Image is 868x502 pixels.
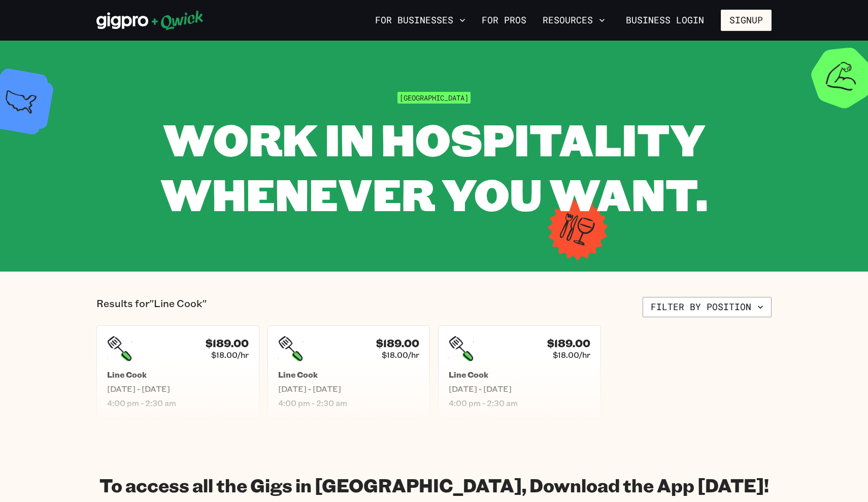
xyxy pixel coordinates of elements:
button: Resources [539,12,609,29]
a: For Pros [478,12,530,29]
span: [DATE] - [DATE] [449,384,590,394]
h4: $189.00 [376,337,419,350]
h5: Line Cook [107,370,249,380]
span: WORK IN HOSPITALITY WHENEVER YOU WANT. [160,110,708,223]
span: 4:00 pm - 2:30 am [107,398,249,408]
h4: $189.00 [206,337,249,350]
h4: $189.00 [547,337,590,350]
a: Business Login [617,10,713,31]
span: [DATE] - [DATE] [278,384,420,394]
span: [GEOGRAPHIC_DATA] [397,92,471,104]
a: $189.00$18.00/hrLine Cook[DATE] - [DATE]4:00 pm - 2:30 am [438,325,601,419]
h1: To access all the Gigs in [GEOGRAPHIC_DATA], Download the App [DATE]! [99,474,769,496]
span: $18.00/hr [211,350,249,360]
a: $189.00$18.00/hrLine Cook[DATE] - [DATE]4:00 pm - 2:30 am [268,325,430,419]
span: 4:00 pm - 2:30 am [449,398,590,408]
button: Signup [721,10,772,31]
h5: Line Cook [278,370,420,380]
button: For Businesses [371,12,470,29]
button: Filter by position [643,297,772,317]
h5: Line Cook [449,370,590,380]
a: $189.00$18.00/hrLine Cook[DATE] - [DATE]4:00 pm - 2:30 am [96,325,259,419]
span: $18.00/hr [382,350,419,360]
p: Results for "Line Cook" [96,297,207,317]
span: $18.00/hr [553,350,590,360]
span: 4:00 pm - 2:30 am [278,398,420,408]
span: [DATE] - [DATE] [107,384,249,394]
